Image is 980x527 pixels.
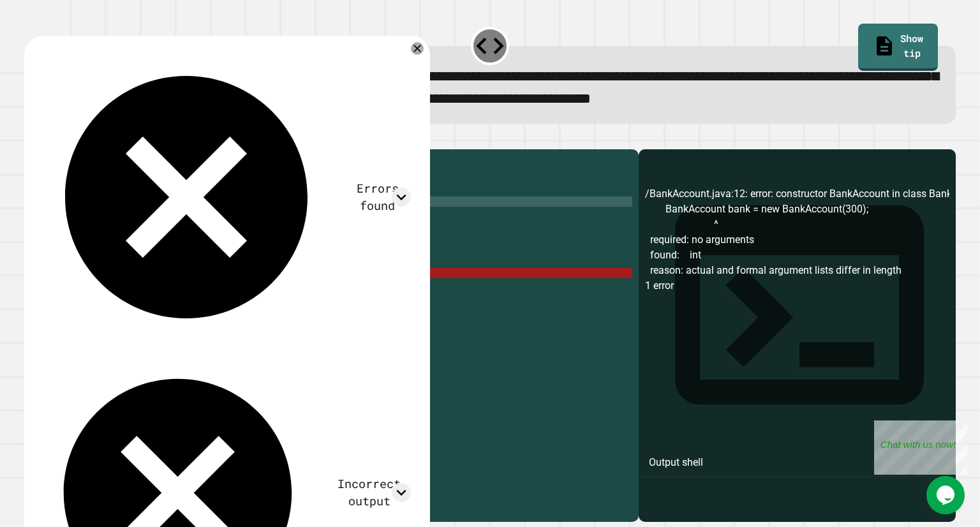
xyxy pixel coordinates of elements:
a: Show tip [858,24,939,71]
iframe: chat widget [926,476,967,514]
iframe: chat widget [874,420,967,475]
div: /BankAccount.java:12: error: constructor BankAccount in class BankAccount cannot be applied to gi... [645,186,949,523]
div: Incorrect output [327,475,410,510]
div: Errors found [345,180,411,215]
